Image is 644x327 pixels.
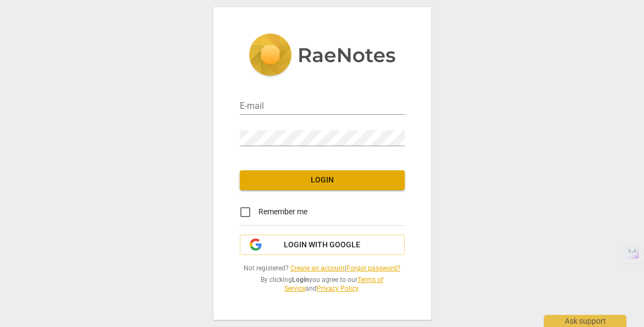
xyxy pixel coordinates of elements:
div: Ask support [544,315,626,327]
span: Remember me [258,206,307,218]
span: Not registered? | [240,264,405,273]
button: Login with Google [240,235,405,256]
span: Login [249,175,396,186]
span: Login with Google [284,240,360,251]
a: Privacy Policy [317,285,358,292]
span: By clicking you agree to our and . [240,275,405,293]
button: Login [240,170,405,190]
b: Login [292,276,309,284]
a: Forgot password? [346,264,400,272]
img: 5ac2273c67554f335776073100b6d88f.svg [249,34,396,79]
a: Create an account [290,264,345,272]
